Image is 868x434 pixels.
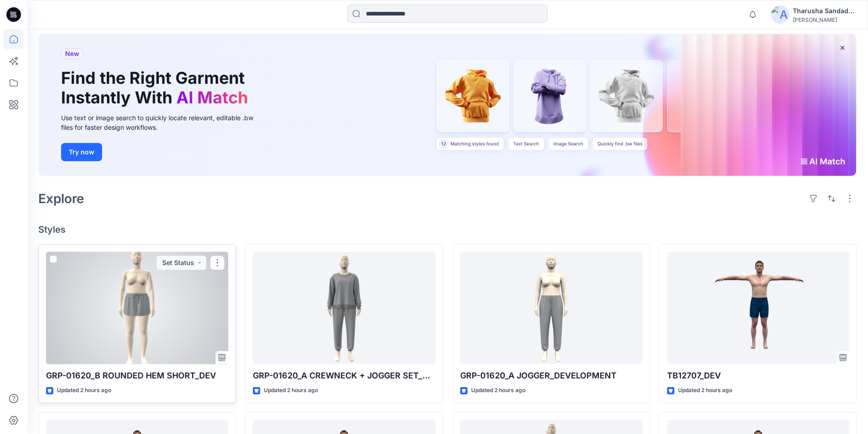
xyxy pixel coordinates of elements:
a: GRP-01620_A JOGGER_DEVELOPMENT [460,252,642,364]
p: GRP-01620_A CREWNECK + JOGGER SET_DEVELOPMENT [253,369,435,382]
div: Tharusha Sandadeepa [793,5,857,16]
a: GRP-01620_A CREWNECK + JOGGER SET_DEVELOPMENT [253,252,435,364]
button: Try now [61,143,102,161]
span: New [65,48,79,59]
p: Updated 2 hours ago [57,386,111,395]
div: Use text or image search to quickly locate relevant, editable .bw files for faster design workflows. [61,113,266,132]
p: Updated 2 hours ago [678,386,732,395]
p: GRP-01620_B ROUNDED HEM SHORT_DEV [46,369,228,382]
h4: Styles [38,224,857,235]
div: [PERSON_NAME] [793,16,857,23]
p: TB12707_DEV [667,369,849,382]
a: GRP-01620_B ROUNDED HEM SHORT_DEV [46,252,228,364]
img: avatar [771,5,789,24]
h1: Find the Right Garment Instantly With [61,68,252,107]
p: GRP-01620_A JOGGER_DEVELOPMENT [460,369,642,382]
h2: Explore [38,191,84,206]
p: Updated 2 hours ago [471,386,525,395]
p: Updated 2 hours ago [264,386,318,395]
span: AI Match [176,87,248,107]
a: TB12707_DEV [667,252,849,364]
